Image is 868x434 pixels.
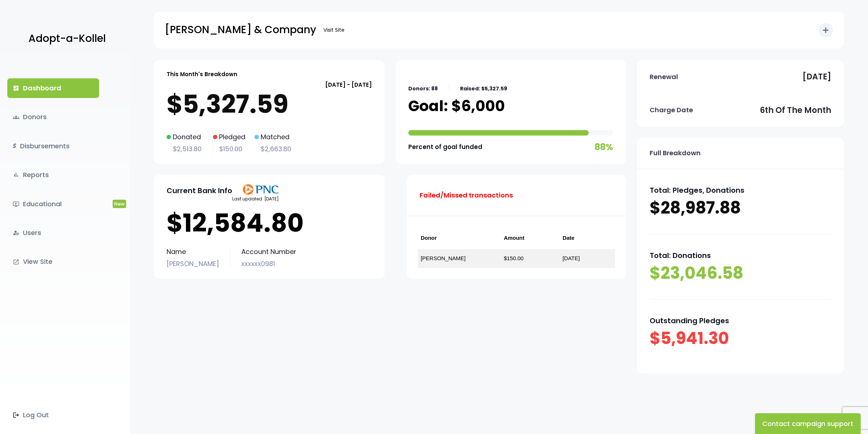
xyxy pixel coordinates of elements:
p: Charge Date [650,104,693,116]
i: add [821,26,830,35]
p: Failed/Missed transactions [420,189,513,201]
p: Raised: $5,327.59 [460,84,507,93]
p: Total: Donations [650,249,831,262]
p: [DATE] [802,70,831,84]
button: Contact campaign support [755,413,861,434]
p: $23,046.58 [650,262,831,285]
p: Renewal [650,71,678,83]
p: Account Number [241,246,296,258]
p: This Month's Breakdown [167,69,237,79]
p: Percent of goal funded [408,141,482,153]
p: $5,941.30 [650,327,831,350]
p: Full Breakdown [650,147,701,159]
p: [PERSON_NAME] [167,258,219,270]
p: 6th of the month [760,103,831,118]
p: 88% [595,139,613,155]
a: ondemand_videoEducationalNew [7,194,99,214]
p: Donors: 88 [408,84,438,93]
a: manage_accountsUsers [7,223,99,243]
a: $Disbursements [7,136,99,156]
th: Amount [501,227,560,249]
p: $2,663.80 [254,143,291,155]
i: launch [13,259,19,265]
p: Donated [167,131,202,143]
p: $28,987.88 [650,197,831,219]
a: Visit Site [320,23,348,37]
a: [PERSON_NAME] [421,255,466,261]
span: groups [13,114,19,121]
p: Total: Pledges, Donations [650,184,831,197]
p: Pledged [213,131,245,143]
p: $5,327.59 [167,90,372,119]
i: $ [13,141,16,152]
p: $12,584.80 [167,208,372,238]
p: Name [167,246,219,258]
p: Current Bank Info [167,184,232,197]
img: PNClogo.svg [242,184,279,195]
button: add [818,23,833,38]
p: Goal: $6,000 [408,97,505,115]
p: Matched [254,131,291,143]
p: [DATE] - [DATE] [167,80,372,90]
p: Adopt-a-Kollel [28,30,106,48]
a: [DATE] [563,255,580,261]
a: $150.00 [504,255,523,261]
span: New [113,200,126,208]
p: [PERSON_NAME] & Company [165,21,316,39]
a: Log Out [7,405,99,425]
i: ondemand_video [13,201,19,207]
th: Donor [418,227,501,249]
a: dashboardDashboard [7,78,99,98]
a: Adopt-a-Kollel [25,21,106,56]
p: Last updated: [DATE] [232,195,279,203]
p: Outstanding Pledges [650,314,831,327]
p: $2,513.80 [167,143,202,155]
a: launchView Site [7,252,99,271]
a: groupsDonors [7,107,99,127]
a: bar_chartReports [7,165,99,185]
th: Date [560,227,615,249]
i: manage_accounts [13,230,19,236]
p: xxxxxx0981 [241,258,296,270]
i: bar_chart [13,172,19,178]
p: $150.00 [213,143,245,155]
i: dashboard [13,85,19,91]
